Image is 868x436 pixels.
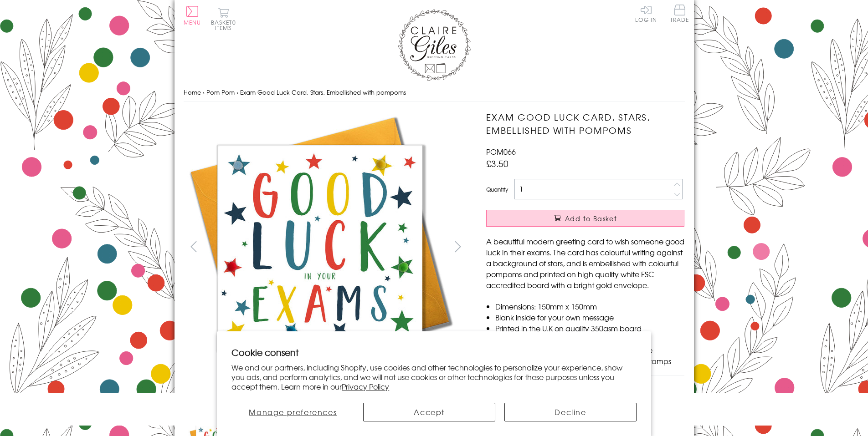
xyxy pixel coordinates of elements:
img: Claire Giles Greetings Cards [398,9,471,81]
button: Manage preferences [231,403,354,421]
span: £3.50 [486,157,508,170]
span: Add to Basket [565,214,617,223]
button: Accept [363,403,495,421]
button: Decline [504,403,637,421]
button: Add to Basket [486,210,684,227]
p: A beautiful modern greeting card to wish someone good luck in their exams. The card has colourful... [486,236,684,290]
img: Exam Good Luck Card, Stars, Embellished with pompoms [468,111,741,355]
button: next [447,236,468,257]
label: Quantity [486,185,508,193]
a: Pom Pom [206,88,235,96]
button: prev [184,236,204,257]
nav: breadcrumbs [184,83,685,102]
span: Exam Good Luck Card, Stars, Embellished with pompoms [240,88,406,96]
a: Privacy Policy [342,381,389,392]
li: Printed in the U.K on quality 350gsm board [495,323,684,334]
span: Trade [670,5,689,22]
button: Basket0 items [211,7,236,30]
span: Menu [184,18,201,26]
li: Dimensions: 150mm x 150mm [495,301,684,312]
h1: Exam Good Luck Card, Stars, Embellished with pompoms [486,111,684,137]
span: Manage preferences [249,406,337,417]
p: We and our partners, including Shopify, use cookies and other technologies to personalize your ex... [231,363,637,391]
li: Blank inside for your own message [495,312,684,323]
button: Menu [184,6,201,25]
span: POM066 [486,146,516,157]
a: Home [184,88,201,96]
span: 0 items [215,18,236,32]
img: Exam Good Luck Card, Stars, Embellished with pompoms [183,111,457,384]
a: Log In [635,5,657,22]
span: › [203,88,205,96]
a: Trade [670,5,689,24]
span: › [236,88,238,96]
h2: Cookie consent [231,346,637,359]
